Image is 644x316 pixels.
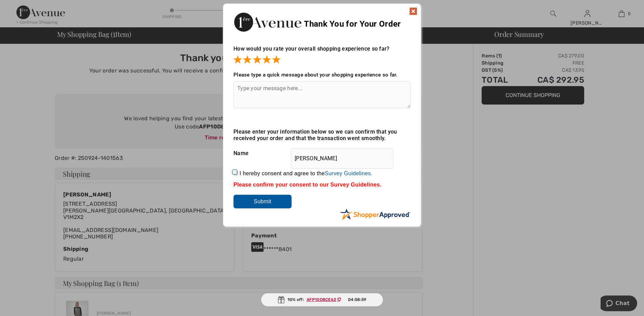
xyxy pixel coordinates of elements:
span: Chat [15,5,29,11]
div: Please enter your information below so we can confirm that you received your order and that the t... [233,128,411,141]
img: Gift.svg [278,296,285,303]
div: Name [233,145,411,162]
label: I hereby consent and agree to the [240,170,373,177]
input: Submit [233,195,292,208]
ins: AFP10D8CE62 [307,297,336,302]
div: How would you rate your overall shopping experience so far? [233,39,411,65]
div: 10% off: [261,293,383,306]
span: Thank You for Your Order [304,19,401,29]
div: Please type a quick message about your shopping experience so far. [233,72,411,78]
img: x [409,7,417,15]
img: Thank You for Your Order [233,11,302,33]
a: Survey Guidelines. [325,170,373,176]
div: Please confirm your consent to our Survey Guidelines. [233,182,411,188]
span: 04:58:59 [348,297,366,303]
